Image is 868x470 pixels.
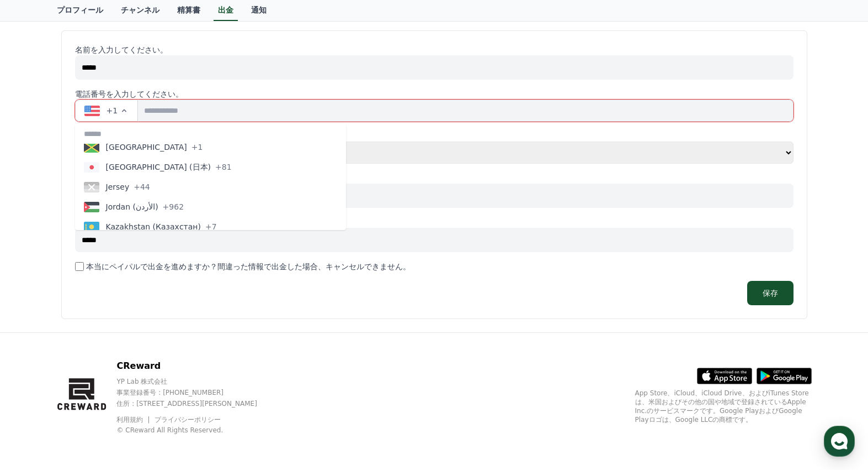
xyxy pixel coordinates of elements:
button: Kazakhstan (Казахстан) +7 [75,217,346,237]
span: +81 [215,161,232,173]
p: © CReward All Rights Reserved. [116,426,276,435]
span: Kazakhstan (Казахстан) [106,221,201,232]
p: 出金方法を選択してください。 [75,130,794,142]
p: PayPalのメールアドレスを入力してください。 [75,173,794,184]
button: Jersey +44 [75,177,346,197]
a: プライバシーポリシー [155,416,221,424]
span: +7 [205,221,217,232]
span: [GEOGRAPHIC_DATA] [106,142,187,153]
span: +44 [134,181,150,192]
p: 名前を入力してください。 [75,44,794,55]
p: CReward [116,359,276,373]
span: +1 [106,105,118,116]
button: 保存 [747,281,794,305]
button: [GEOGRAPHIC_DATA] +1 [75,137,346,157]
span: +1 [191,142,203,153]
button: Jordan (‫الأردن‬‎) +962 [75,197,346,217]
p: YP Lab 株式会社 [116,377,276,386]
span: [GEOGRAPHIC_DATA] (日本) [106,161,211,173]
a: Settings [142,351,212,378]
span: Messages [92,368,124,377]
a: Messages [73,351,142,378]
label: 本当にペイパルで出金を進めますか？間違った情報で出金した場合、キャンセルできません。 [86,261,411,272]
button: [GEOGRAPHIC_DATA] (日本) +81 [75,157,346,177]
span: Settings [163,367,190,376]
a: 利用規約 [116,416,151,424]
a: Home [3,351,73,378]
p: 電話番号を入力してください。 [75,88,794,100]
span: Home [28,367,47,376]
p: App Store、iCloud、iCloud Drive、およびiTunes Storeは、米国およびその他の国や地域で登録されているApple Inc.のサービスマークです。Google P... [635,389,812,424]
span: Jersey [106,181,130,192]
span: +962 [163,201,184,212]
p: 事業登録番号 : [PHONE_NUMBER] [116,388,276,397]
p: PayPalの名前を入力してください。 [75,217,794,228]
span: Jordan (‫الأردن‬‎) [106,201,158,212]
p: 住所 : [STREET_ADDRESS][PERSON_NAME] [116,399,276,408]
